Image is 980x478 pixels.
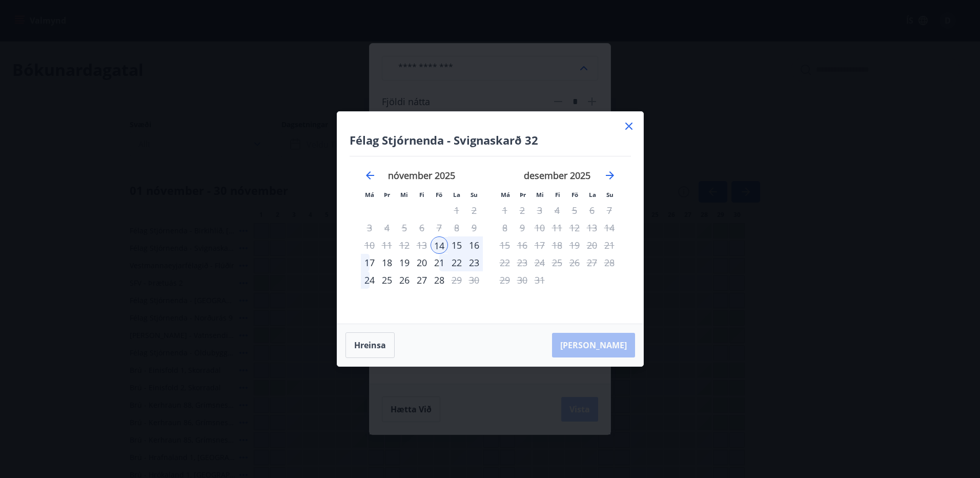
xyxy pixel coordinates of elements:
td: Not available. miðvikudagur, 31. desember 2025 [531,271,548,289]
td: Not available. miðvikudagur, 17. desember 2025 [531,236,548,254]
div: 21 [431,254,448,271]
td: Selected as start date. föstudagur, 14. nóvember 2025 [431,236,448,254]
td: Not available. laugardagur, 27. desember 2025 [583,254,601,271]
td: Not available. laugardagur, 29. nóvember 2025 [448,271,465,289]
small: Fi [555,191,560,198]
div: 17 [361,254,378,271]
td: Choose mánudagur, 24. nóvember 2025 as your check-out date. It’s available. [361,271,378,289]
td: Choose sunnudagur, 23. nóvember 2025 as your check-out date. It’s available. [465,254,483,271]
td: Not available. þriðjudagur, 11. nóvember 2025 [378,236,396,254]
td: Not available. mánudagur, 22. desember 2025 [496,254,514,271]
td: Not available. sunnudagur, 9. nóvember 2025 [465,219,483,236]
td: Not available. miðvikudagur, 24. desember 2025 [531,254,548,271]
td: Not available. fimmtudagur, 11. desember 2025 [548,219,566,236]
td: Not available. miðvikudagur, 3. desember 2025 [531,202,548,219]
td: Not available. mánudagur, 15. desember 2025 [496,236,514,254]
small: Su [606,191,614,198]
td: Not available. laugardagur, 13. desember 2025 [583,219,601,236]
td: Not available. þriðjudagur, 4. nóvember 2025 [378,219,396,236]
td: Choose miðvikudagur, 19. nóvember 2025 as your check-out date. It’s available. [396,254,413,271]
small: Fö [571,191,578,198]
td: Choose fimmtudagur, 27. nóvember 2025 as your check-out date. It’s available. [413,271,431,289]
strong: desember 2025 [524,169,590,182]
small: Fö [436,191,442,198]
td: Not available. laugardagur, 1. nóvember 2025 [448,202,465,219]
div: 25 [378,271,396,289]
td: Not available. þriðjudagur, 9. desember 2025 [514,219,531,236]
td: Not available. miðvikudagur, 12. nóvember 2025 [396,236,413,254]
div: Move backward to switch to the previous month. [364,169,376,182]
small: Þr [384,191,390,198]
div: 18 [378,254,396,271]
td: Not available. sunnudagur, 21. desember 2025 [601,236,618,254]
div: 19 [396,254,413,271]
td: Not available. mánudagur, 29. desember 2025 [496,271,514,289]
td: Not available. mánudagur, 3. nóvember 2025 [361,219,378,236]
td: Not available. fimmtudagur, 4. desember 2025 [548,202,566,219]
td: Not available. sunnudagur, 30. nóvember 2025 [465,271,483,289]
td: Not available. fimmtudagur, 25. desember 2025 [548,254,566,271]
td: Not available. fimmtudagur, 13. nóvember 2025 [413,236,431,254]
td: Choose laugardagur, 22. nóvember 2025 as your check-out date. It’s available. [448,254,465,271]
small: La [453,191,460,198]
td: Not available. miðvikudagur, 10. desember 2025 [531,219,548,236]
td: Not available. sunnudagur, 28. desember 2025 [601,254,618,271]
strong: nóvember 2025 [388,169,455,182]
div: 23 [465,254,483,271]
td: Not available. laugardagur, 8. nóvember 2025 [448,219,465,236]
td: Not available. fimmtudagur, 6. nóvember 2025 [413,219,431,236]
td: Not available. þriðjudagur, 23. desember 2025 [514,254,531,271]
div: 26 [396,271,413,289]
td: Choose föstudagur, 28. nóvember 2025 as your check-out date. It’s available. [431,271,448,289]
div: 27 [413,271,431,289]
small: Mi [400,191,408,198]
div: 24 [361,271,378,289]
td: Not available. sunnudagur, 2. nóvember 2025 [465,202,483,219]
td: Choose þriðjudagur, 18. nóvember 2025 as your check-out date. It’s available. [378,254,396,271]
td: Choose laugardagur, 15. nóvember 2025 as your check-out date. It’s available. [448,236,465,254]
td: Not available. föstudagur, 12. desember 2025 [566,219,583,236]
small: Mi [536,191,544,198]
div: 22 [448,254,465,271]
td: Not available. sunnudagur, 14. desember 2025 [601,219,618,236]
small: Má [501,191,510,198]
small: La [589,191,596,198]
td: Not available. laugardagur, 20. desember 2025 [583,236,601,254]
div: 16 [465,236,483,254]
div: Aðeins útritun í boði [496,254,514,271]
td: Choose sunnudagur, 16. nóvember 2025 as your check-out date. It’s available. [465,236,483,254]
td: Not available. föstudagur, 19. desember 2025 [566,236,583,254]
div: 20 [413,254,431,271]
td: Not available. fimmtudagur, 18. desember 2025 [548,236,566,254]
small: Su [471,191,478,198]
td: Not available. mánudagur, 8. desember 2025 [496,219,514,236]
div: Move forward to switch to the next month. [604,169,616,182]
td: Not available. föstudagur, 5. desember 2025 [566,202,583,219]
td: Not available. mánudagur, 1. desember 2025 [496,202,514,219]
td: Not available. þriðjudagur, 2. desember 2025 [514,202,531,219]
div: Aðeins útritun í boði [431,271,448,289]
td: Choose miðvikudagur, 26. nóvember 2025 as your check-out date. It’s available. [396,271,413,289]
small: Fi [419,191,424,198]
td: Not available. þriðjudagur, 16. desember 2025 [514,236,531,254]
td: Not available. miðvikudagur, 5. nóvember 2025 [396,219,413,236]
small: Þr [520,191,526,198]
td: Not available. föstudagur, 26. desember 2025 [566,254,583,271]
h4: Félag Stjórnenda - Svignaskarð 32 [350,132,631,148]
td: Not available. þriðjudagur, 30. desember 2025 [514,271,531,289]
td: Choose mánudagur, 17. nóvember 2025 as your check-out date. It’s available. [361,254,378,271]
div: 14 [431,236,448,254]
td: Choose þriðjudagur, 25. nóvember 2025 as your check-out date. It’s available. [378,271,396,289]
div: Calendar [350,156,631,311]
td: Choose fimmtudagur, 20. nóvember 2025 as your check-out date. It’s available. [413,254,431,271]
td: Not available. laugardagur, 6. desember 2025 [583,202,601,219]
td: Not available. sunnudagur, 7. desember 2025 [601,202,618,219]
small: Má [365,191,374,198]
div: 15 [448,236,465,254]
td: Not available. mánudagur, 10. nóvember 2025 [361,236,378,254]
td: Choose föstudagur, 21. nóvember 2025 as your check-out date. It’s available. [431,254,448,271]
button: Hreinsa [345,332,395,358]
td: Not available. föstudagur, 7. nóvember 2025 [431,219,448,236]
